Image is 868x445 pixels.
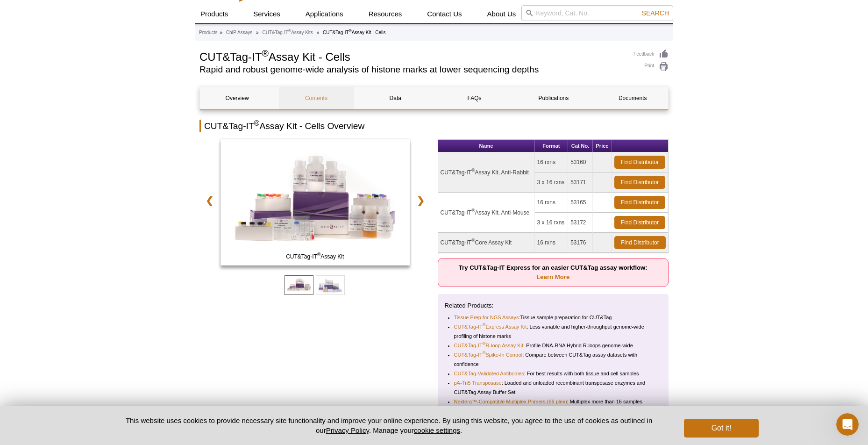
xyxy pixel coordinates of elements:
[614,236,666,249] a: Find Distributor
[536,273,569,280] a: Learn More
[220,30,222,35] li: »
[454,322,527,331] a: CUT&Tag-IT®Express Assay Kit
[483,351,486,356] sup: ®
[254,119,260,127] sup: ®
[471,238,475,243] sup: ®
[516,87,591,109] a: Publications
[642,9,669,17] span: Search
[454,378,502,388] a: pA-Tn5 Transposase
[483,342,486,346] sup: ®
[438,233,535,253] td: CUT&Tag-IT Core Assay Kit
[454,378,654,397] li: : Loaded and unloaded recombinant transposase enzymes and CUT&Tag Assay Buffer Set
[317,252,320,257] sup: ®
[317,30,320,35] li: »
[454,369,654,378] li: : For best results with both tissue and cell samples
[445,301,662,310] p: Related Products:
[535,152,569,172] td: 16 rxns
[358,87,433,109] a: Data
[300,5,349,23] a: Applications
[614,156,665,169] a: Find Distributor
[454,397,654,406] li: : Multiplex more than 16 samples
[568,213,593,233] td: 53172
[614,216,665,229] a: Find Distributor
[482,5,522,23] a: About Us
[568,152,593,172] td: 53160
[256,30,259,35] li: »
[109,416,669,435] p: This website uses cookies to provide necessary site functionality and improve your online experie...
[454,341,524,350] a: CUT&Tag-IT®R-loop Assay Kit
[288,29,291,33] sup: ®
[535,233,569,253] td: 16 rxns
[454,350,654,369] li: : Compare between CUT&Tag assay datasets with confidence
[226,29,253,37] a: ChIP Assays
[199,49,624,63] h1: CUT&Tag-IT Assay Kit - Cells
[454,322,654,341] li: : Less variable and higher-throughput genome-wide profiling of histone marks
[568,140,593,152] th: Cat No.
[349,29,352,33] sup: ®
[568,172,593,193] td: 53171
[535,213,569,233] td: 3 x 16 rxns
[454,350,523,359] a: CUT&Tag-IT®Spike-In Control
[483,323,486,328] sup: ®
[438,193,535,233] td: CUT&Tag-IT Assay Kit, Anti-Mouse
[437,87,512,109] a: FAQs
[199,29,217,37] a: Products
[323,30,386,35] li: CUT&Tag-IT Assay Kit - Cells
[535,140,569,152] th: Format
[454,397,567,406] a: Nextera™-Compatible Multiplex Primers (96 plex)
[568,233,593,253] td: 53176
[836,413,859,436] iframe: Intercom live chat
[199,65,624,74] h2: Rapid and robust genome-wide analysis of histone marks at lower sequencing depths
[421,5,467,23] a: Contact Us
[471,168,475,173] sup: ®
[596,87,670,109] a: Documents
[438,140,535,152] th: Name
[411,190,431,211] a: ❯
[639,9,672,17] button: Search
[454,369,524,378] a: CUT&Tag-Validated Antibodies
[614,176,665,189] a: Find Distributor
[454,341,654,350] li: : Profile DNA-RNA Hybrid R-loops genome-wide
[248,5,286,23] a: Services
[568,193,593,213] td: 53165
[221,139,410,266] img: CUT&Tag-IT Assay Kit
[199,120,669,132] h2: CUT&Tag-IT Assay Kit - Cells Overview
[326,426,369,434] a: Privacy Policy
[535,172,569,193] td: 3 x 16 rxns
[438,152,535,193] td: CUT&Tag-IT Assay Kit, Anti-Rabbit
[684,419,759,438] button: Got it!
[633,49,669,59] a: Feedback
[471,208,475,213] sup: ®
[454,313,520,322] a: Tissue Prep for NGS Assays:
[633,62,669,72] a: Print
[535,193,569,213] td: 16 rxns
[221,139,410,268] a: CUT&Tag-IT Assay Kit
[614,196,665,209] a: Find Distributor
[363,5,408,23] a: Resources
[459,264,647,280] strong: Try CUT&Tag-IT Express for an easier CUT&Tag assay workflow:
[262,48,269,58] sup: ®
[200,87,274,109] a: Overview
[195,5,234,23] a: Products
[593,140,612,152] th: Price
[414,426,460,434] button: cookie settings
[279,87,353,109] a: Contents
[199,190,220,211] a: ❮
[454,313,654,322] li: Tissue sample preparation for CUT&Tag
[222,252,407,261] span: CUT&Tag-IT Assay Kit
[262,29,313,37] a: CUT&Tag-IT®Assay Kits
[521,5,673,21] input: Keyword, Cat. No.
